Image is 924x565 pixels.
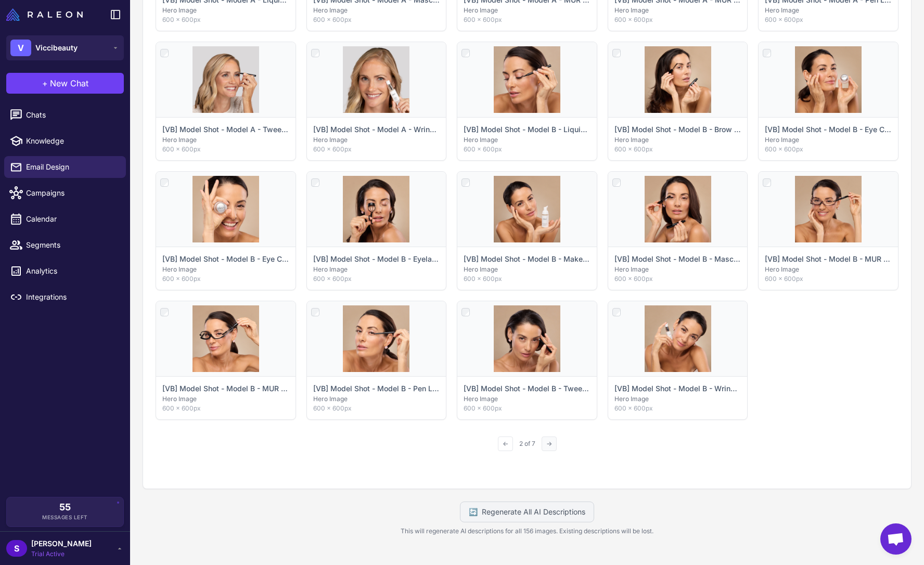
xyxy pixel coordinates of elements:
[31,538,92,549] span: [PERSON_NAME]
[162,15,289,24] p: 600 × 600px
[4,234,126,256] a: Segments
[313,274,440,284] p: 600 × 600px
[4,208,126,230] a: Calendar
[765,253,892,265] p: [VB] Model Shot - Model B - MUR + Liquid Liner.jpg
[765,135,892,145] p: Hero Image
[464,124,591,135] p: [VB] Model Shot - Model B - Liquid Liner.jpg
[6,8,87,21] a: Raleon Logo
[765,265,892,274] p: Hero Image
[313,265,440,274] p: Hero Image
[162,145,289,154] p: 600 × 600px
[162,6,289,15] p: Hero Image
[313,383,440,394] p: [VB] Model Shot - Model B - Pen Liner.jpg
[26,187,118,199] span: Campaigns
[614,145,741,154] p: 600 × 600px
[162,394,289,404] p: Hero Image
[498,436,513,451] button: ←
[162,383,289,394] p: [VB] Model Shot - Model B - MUR + Mascara.jpg
[464,404,591,413] p: 600 × 600px
[313,124,440,135] p: [VB] Model Shot - Model A - Wrinkle Reducer.jpg
[464,383,591,394] p: [VB] Model Shot - Model B - Tweezer.jpg
[4,260,126,282] a: Analytics
[614,253,741,265] p: [VB] Model Shot - Model B - Mascara.jpg
[464,6,591,15] p: Hero Image
[313,145,440,154] p: 600 × 600px
[464,394,591,404] p: Hero Image
[313,253,440,265] p: [VB] Model Shot - Model B - Eyelash Curler.jpg
[6,540,27,557] div: S
[10,40,31,56] div: V
[614,135,741,145] p: Hero Image
[614,383,741,394] p: [VB] Model Shot - Model B - Wrinkle Reducer.jpg
[614,274,741,284] p: 600 × 600px
[59,503,71,512] span: 55
[464,253,591,265] p: [VB] Model Shot - Model B - Makeup Remover.jpg
[50,77,88,89] span: New Chat
[313,6,440,15] p: Hero Image
[614,15,741,24] p: 600 × 600px
[542,436,557,451] button: →
[313,404,440,413] p: 600 × 600px
[469,506,478,518] span: 🔄
[26,291,118,303] span: Integrations
[464,135,591,145] p: Hero Image
[35,42,78,54] span: Viccibeauty
[614,124,741,135] p: [VB] Model Shot - Model B - Brow Gel.jpg
[162,404,289,413] p: 600 × 600px
[464,145,591,154] p: 600 × 600px
[162,253,289,265] p: [VB] Model Shot - Model B - Eye Cream.jpg
[6,8,83,21] img: Raleon Logo
[26,109,118,121] span: Chats
[26,213,118,225] span: Calendar
[162,274,289,284] p: 600 × 600px
[26,265,118,277] span: Analytics
[765,124,892,135] p: [VB] Model Shot - Model B - Eye Cream B.jpg
[460,502,594,522] button: 🔄Regenerate All AI Descriptions
[765,15,892,24] p: 600 × 600px
[765,6,892,15] p: Hero Image
[26,239,118,251] span: Segments
[26,135,118,147] span: Knowledge
[4,286,126,308] a: Integrations
[614,394,741,404] p: Hero Image
[313,15,440,24] p: 600 × 600px
[162,135,289,145] p: Hero Image
[515,439,540,448] span: 2 of 7
[765,274,892,284] p: 600 × 600px
[42,77,48,89] span: +
[162,124,289,135] p: [VB] Model Shot - Model A - Tweezer.jpg
[31,549,92,559] span: Trial Active
[765,145,892,154] p: 600 × 600px
[313,135,440,145] p: Hero Image
[464,274,591,284] p: 600 × 600px
[4,130,126,152] a: Knowledge
[6,35,124,60] button: VViccibeauty
[6,73,124,94] button: +New Chat
[42,513,88,521] span: Messages Left
[614,404,741,413] p: 600 × 600px
[162,265,289,274] p: Hero Image
[4,182,126,204] a: Campaigns
[464,15,591,24] p: 600 × 600px
[4,156,126,178] a: Email Design
[464,265,591,274] p: Hero Image
[26,161,118,173] span: Email Design
[313,394,440,404] p: Hero Image
[880,523,912,555] div: Open chat
[614,6,741,15] p: Hero Image
[614,265,741,274] p: Hero Image
[482,506,585,518] span: Regenerate All AI Descriptions
[4,104,126,126] a: Chats
[143,527,912,536] p: This will regenerate AI descriptions for all 156 images. Existing descriptions will be lost.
